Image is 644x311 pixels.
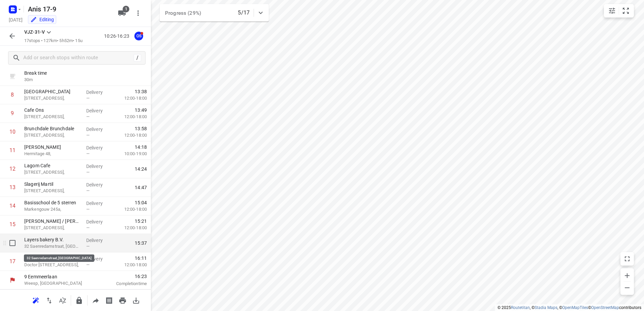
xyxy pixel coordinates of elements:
[135,255,147,262] span: 16:11
[24,70,81,76] p: Break time
[86,262,90,267] span: —
[24,218,81,224] p: Latchman / Renee Latchman
[86,225,90,230] span: —
[86,255,111,262] p: Delivery
[24,144,81,150] p: [PERSON_NAME]
[114,132,147,139] p: 12:00-18:00
[135,88,147,95] span: 13:38
[86,89,111,96] p: Delivery
[24,280,94,287] p: Weesp, [GEOGRAPHIC_DATA]
[86,163,111,170] p: Delivery
[24,132,81,139] p: [STREET_ADDRESS],
[24,29,45,36] p: VJZ-31-V
[24,95,81,102] p: [STREET_ADDRESS],
[6,16,25,24] h5: Project date
[72,294,86,307] button: Lock route
[9,258,15,265] div: 17
[24,38,83,44] p: 17 stops • 127km • 5h52m • 15u
[6,236,19,250] span: Select
[24,255,81,262] p: [PERSON_NAME] Vd Span
[9,129,15,135] div: 10
[116,297,129,303] span: Print route
[104,33,132,40] p: 10:26-16:23
[24,262,81,268] p: Doctor [STREET_ADDRESS],
[605,4,619,18] button: Map settings
[24,76,81,83] p: 30 m
[24,125,81,132] p: Brunchdale Brunchdale
[102,297,116,303] span: Print shipping labels
[9,221,15,228] div: 15
[86,188,90,193] span: —
[86,144,111,151] p: Delivery
[24,113,81,120] p: [STREET_ADDRESS],
[135,166,147,172] span: 14:24
[114,95,147,102] p: 12:00-18:00
[86,170,90,175] span: —
[9,184,15,191] div: 13
[30,16,54,23] div: You are currently in edit mode.
[131,6,145,20] button: More
[134,54,141,62] div: /
[165,10,201,16] span: Progress (29%)
[86,218,111,225] p: Delivery
[24,236,81,243] p: Layers bakery B.V.
[135,144,147,150] span: 14:18
[134,32,143,40] div: OS
[86,151,90,156] span: —
[86,96,90,101] span: —
[619,4,633,18] button: Fit zoom
[86,244,90,249] span: —
[160,4,269,22] div: Progress (29%)5/17
[115,6,129,20] button: 1
[24,88,81,95] p: [GEOGRAPHIC_DATA]
[56,297,69,303] span: Sort by time window
[86,181,111,188] p: Delivery
[114,150,147,157] p: 10:00-19:00
[114,113,147,120] p: 12:00-18:00
[604,4,634,18] div: small contained button group
[86,207,90,212] span: —
[24,206,81,213] p: Markengouw 245a,
[511,305,530,310] a: Routetitan
[24,162,81,169] p: Lagom Cafe
[135,199,147,206] span: 15:04
[135,125,147,132] span: 13:58
[9,147,15,153] div: 11
[114,224,147,231] p: 12:00-18:00
[23,53,134,63] input: Add or search stops within route
[132,33,146,39] span: Assigned to Olivier S.
[25,4,112,14] h5: Rename
[135,184,147,191] span: 14:47
[9,203,15,209] div: 14
[24,169,81,176] p: [STREET_ADDRESS],
[86,107,111,114] p: Delivery
[129,297,143,303] span: Download route
[102,280,147,287] p: Completion time
[9,166,15,172] div: 12
[535,305,557,310] a: Stadia Maps
[86,126,111,133] p: Delivery
[132,29,146,43] button: OS
[114,262,147,268] p: 12:00-18:00
[562,305,588,310] a: OpenMapTiles
[86,237,111,244] p: Delivery
[42,297,56,303] span: Reverse route
[497,305,641,310] li: © 2025 , © , © © contributors
[24,224,81,231] p: [STREET_ADDRESS],
[24,181,81,187] p: Slagerij Martil
[86,200,111,207] p: Delivery
[24,243,81,250] p: 32 Saenredamstraat, [GEOGRAPHIC_DATA]
[135,218,147,224] span: 15:21
[86,133,90,138] span: —
[11,110,14,116] div: 9
[135,107,147,113] span: 13:49
[591,305,619,310] a: OpenStreetMap
[29,297,42,303] span: Reoptimize route
[135,240,147,246] span: 15:37
[86,114,90,119] span: —
[24,187,81,194] p: [STREET_ADDRESS],
[114,206,147,213] p: 12:00-18:00
[24,273,94,280] p: 9 Eemmeerlaan
[24,150,81,157] p: Hermitage 48,
[89,297,102,303] span: Share route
